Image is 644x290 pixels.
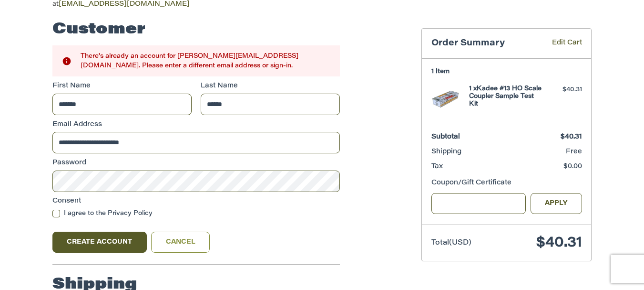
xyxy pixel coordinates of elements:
[52,158,340,168] label: Password
[59,1,190,8] a: [EMAIL_ADDRESS][DOMAIN_NAME]
[544,85,582,95] div: $40.31
[536,236,582,250] span: $40.31
[469,85,542,108] h4: 1 x Kadee #13 HO Scale Coupler Sample Test Kit
[52,210,340,217] label: I agree to the Privacy Policy
[201,81,340,91] label: Last Name
[431,68,582,75] h3: 1 Item
[431,239,471,247] span: Total (USD)
[151,232,210,253] a: Cancel
[531,193,582,215] button: Apply
[561,134,582,140] span: $40.31
[52,20,145,39] h2: Customer
[431,38,538,49] h3: Order Summary
[431,193,526,215] input: Gift Certificate or Coupon Code
[566,149,582,155] span: Free
[431,178,582,188] div: Coupon/Gift Certificate
[431,163,443,170] span: Tax
[431,149,461,155] span: Shipping
[563,163,582,170] span: $0.00
[431,134,460,140] span: Subtotal
[81,52,331,70] div: There's already an account for [PERSON_NAME][EMAIL_ADDRESS][DOMAIN_NAME]. Please enter a differen...
[52,196,340,206] label: Consent
[538,38,582,49] a: Edit Cart
[52,120,340,130] label: Email Address
[52,232,147,253] button: Create Account
[52,81,192,91] label: First Name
